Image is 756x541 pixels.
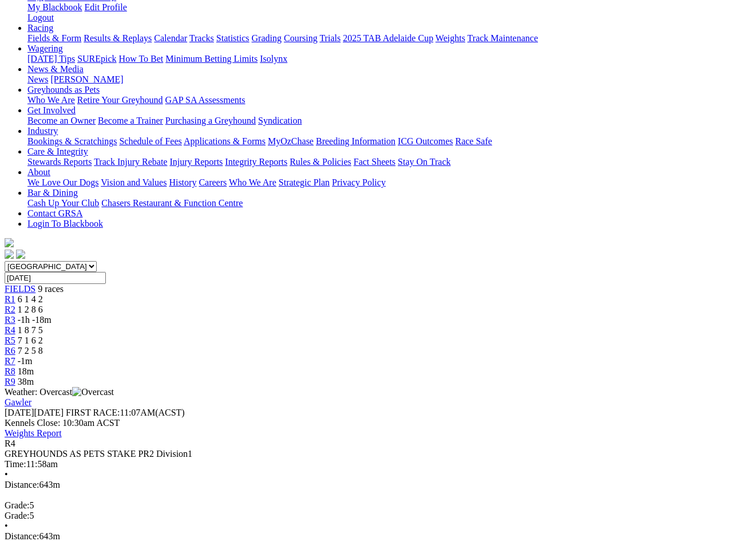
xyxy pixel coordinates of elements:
[5,356,15,366] a: R7
[316,136,395,146] a: Breeding Information
[84,33,152,43] a: Results & Replays
[5,305,15,314] span: R2
[27,198,751,208] div: Bar & Dining
[436,33,465,43] a: Weights
[5,238,14,247] img: logo-grsa-white.png
[18,325,43,335] span: 1 8 7 5
[332,177,386,187] a: Privacy Policy
[18,366,34,376] span: 18m
[27,105,76,115] a: Get Involved
[165,95,246,105] a: GAP SA Assessments
[27,177,751,188] div: About
[27,136,117,146] a: Bookings & Scratchings
[5,294,15,304] span: R1
[5,511,30,520] span: Grade:
[5,480,751,490] div: 643m
[101,177,167,187] a: Vision and Values
[5,531,39,541] span: Distance:
[5,408,34,417] span: [DATE]
[50,74,123,84] a: [PERSON_NAME]
[27,54,75,64] a: [DATE] Tips
[38,284,64,294] span: 9 races
[27,64,84,74] a: News & Media
[119,54,164,64] a: How To Bet
[27,33,751,44] div: Racing
[77,54,116,64] a: SUREpick
[5,449,751,459] div: GREYHOUNDS AS PETS STAKE PR2 Division1
[27,116,96,125] a: Become an Owner
[27,147,88,156] a: Care & Integrity
[343,33,433,43] a: 2025 TAB Adelaide Cup
[18,315,52,325] span: -1h -18m
[27,188,78,198] a: Bar & Dining
[27,177,98,187] a: We Love Our Dogs
[5,250,14,259] img: facebook.svg
[5,325,15,335] a: R4
[98,116,163,125] a: Become a Trainer
[398,136,453,146] a: ICG Outcomes
[27,23,53,33] a: Racing
[5,284,35,294] a: FIELDS
[5,511,751,521] div: 5
[398,157,450,167] a: Stay On Track
[229,177,276,187] a: Who We Are
[18,335,43,345] span: 7 1 6 2
[354,157,395,167] a: Fact Sheets
[5,469,8,479] span: •
[169,177,196,187] a: History
[5,500,30,510] span: Grade:
[27,44,63,53] a: Wagering
[119,136,181,146] a: Schedule of Fees
[5,408,64,417] span: [DATE]
[468,33,538,43] a: Track Maintenance
[5,335,15,345] a: R5
[290,157,351,167] a: Rules & Policies
[5,459,751,469] div: 11:58am
[5,366,15,376] a: R8
[279,177,330,187] a: Strategic Plan
[260,54,287,64] a: Isolynx
[27,208,82,218] a: Contact GRSA
[27,198,99,208] a: Cash Up Your Club
[27,74,48,84] a: News
[27,136,751,147] div: Industry
[5,439,15,448] span: R4
[94,157,167,167] a: Track Injury Rebate
[169,157,223,167] a: Injury Reports
[5,521,8,531] span: •
[27,74,751,85] div: News & Media
[27,2,751,23] div: Hi, [PERSON_NAME]
[184,136,266,146] a: Applications & Forms
[154,33,187,43] a: Calendar
[5,387,114,397] span: Weather: Overcast
[27,54,751,64] div: Wagering
[5,480,39,489] span: Distance:
[27,95,75,105] a: Who We Are
[72,387,114,397] img: Overcast
[284,33,318,43] a: Coursing
[27,167,50,177] a: About
[27,126,58,136] a: Industry
[5,500,751,511] div: 5
[268,136,314,146] a: MyOzChase
[27,219,103,228] a: Login To Blackbook
[5,346,15,356] a: R6
[101,198,243,208] a: Chasers Restaurant & Function Centre
[18,294,43,304] span: 6 1 4 2
[66,408,120,417] span: FIRST RACE:
[18,356,33,366] span: -1m
[5,428,62,438] a: Weights Report
[5,377,15,386] a: R9
[27,95,751,105] div: Greyhounds as Pets
[5,418,751,428] div: Kennels Close: 10:30am ACST
[199,177,227,187] a: Careers
[27,85,100,94] a: Greyhounds as Pets
[16,250,25,259] img: twitter.svg
[5,459,26,469] span: Time:
[27,33,81,43] a: Fields & Form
